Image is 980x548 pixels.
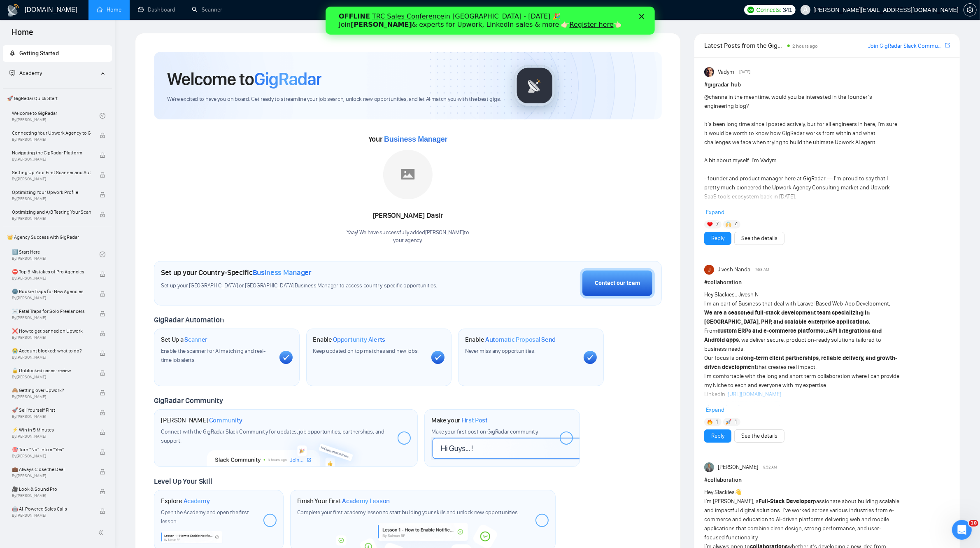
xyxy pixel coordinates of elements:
[704,278,950,287] h1: # collaboration
[9,70,42,77] span: Academy
[12,149,91,157] span: Navigating the GigRadar Platform
[297,497,390,505] h1: Finish Your First
[12,493,91,498] span: By [PERSON_NAME]
[100,172,105,178] span: lock
[12,137,91,142] span: By [PERSON_NAME]
[100,489,105,494] span: lock
[12,375,91,380] span: By [PERSON_NAME]
[716,220,719,229] span: 7
[161,268,312,277] h1: Set up your Country-Specific
[735,418,737,426] span: 1
[12,287,91,296] span: 🌚 Rookie Traps for New Agencies
[12,157,91,162] span: By [PERSON_NAME]
[100,152,105,158] span: lock
[12,245,100,264] a: 1️⃣ Start HereBy[PERSON_NAME]
[12,335,91,340] span: By [PERSON_NAME]
[945,42,950,49] a: export
[12,168,91,177] span: Setting Up Your First Scanner and Auto-Bidder
[711,234,724,243] a: Reply
[12,216,91,221] span: By [PERSON_NAME]
[964,7,977,13] a: setting
[12,394,91,399] span: By [PERSON_NAME]
[100,331,105,336] span: lock
[716,418,718,426] span: 1
[711,431,724,441] a: Reply
[734,232,784,245] button: See the details
[368,135,448,144] span: Your
[718,265,750,274] span: Jivesh Nanda
[12,434,91,439] span: By [PERSON_NAME]
[5,26,40,44] span: Home
[726,222,731,227] img: 🙌
[868,42,943,51] a: Join GigRadar Slack Community
[704,40,785,51] span: Latest Posts from the GigRadar Community
[465,347,535,354] span: Never miss any opportunities.
[704,354,897,371] strong: long-term client partnerships, reliable delivery, and growth-driven development
[326,7,655,35] iframe: Intercom live chat баннер
[945,42,950,49] span: export
[12,426,91,434] span: ⚡ Win in 5 Minutes
[12,386,91,394] span: 🙈 Getting over Upwork?
[12,268,91,276] span: ⛔ Top 3 Mistakes of Pro Agencies
[757,5,781,14] span: Connects:
[192,6,222,13] a: searchScanner
[12,473,91,478] span: By [PERSON_NAME]
[154,315,223,324] span: GigRadar Automation
[969,520,978,527] span: 10
[161,428,384,444] span: Connect with the GigRadar Slack Community for updates, job opportunities, partnerships, and support.
[384,135,447,143] span: Business Manager
[184,336,207,344] span: Scanner
[100,113,105,119] span: check-circle
[12,129,91,137] span: Connecting Your Upwork Agency to GigRadar
[735,489,742,496] span: 👋
[704,462,714,472] img: Owais Ahmed
[9,50,15,56] span: rocket
[154,477,212,486] span: Level Up Your Skill
[12,315,91,320] span: By [PERSON_NAME]
[207,429,365,466] img: slackcommunity-bg.png
[12,208,91,216] span: Optimizing and A/B Testing Your Scanner for Better Results
[707,419,713,425] img: 🔥
[717,327,823,334] strong: custom ERPs and e-commerce platforms
[100,469,105,475] span: lock
[100,350,105,356] span: lock
[342,497,390,505] span: Academy Lesson
[161,282,457,290] span: Set up your [GEOGRAPHIC_DATA] or [GEOGRAPHIC_DATA] Business Manager to access country-specific op...
[254,68,321,90] span: GigRadar
[431,428,538,435] span: Make your first post on GigRadar community.
[756,266,770,273] span: 7:58 AM
[728,391,781,398] a: [URL][DOMAIN_NAME]
[12,505,91,513] span: 🤖 AI-Powered Sales Calls
[161,347,265,364] span: Enable the scanner for AI matching and real-time job alerts.
[161,497,210,505] h1: Explore
[12,454,91,459] span: By [PERSON_NAME]
[704,93,729,100] span: @channel
[12,177,91,182] span: By [PERSON_NAME]
[792,43,818,49] span: 2 hours ago
[313,336,386,344] h1: Enable
[100,271,105,277] span: lock
[726,419,731,425] img: 🚀
[704,476,950,485] h1: # collaboration
[12,307,91,315] span: ☠️ Fatal Traps for Solo Freelancers
[383,150,433,199] img: placeholder.png
[313,347,419,354] span: Keep updated on top matches and new jobs.
[167,96,501,103] span: We're excited to have you on board. Get ready to streamline your job search, unlock new opportuni...
[100,311,105,317] span: lock
[12,513,91,518] span: By [PERSON_NAME]
[12,465,91,473] span: 💼 Always Close the Deal
[759,498,813,505] strong: Full-Stack Developer
[704,265,714,275] img: Jivesh Nanda
[161,416,242,424] h1: [PERSON_NAME]
[347,209,469,223] div: [PERSON_NAME] Dasir
[514,65,555,106] img: gigradar-logo.png
[704,429,731,443] button: Reply
[253,268,312,277] span: Business Manager
[718,463,758,472] span: [PERSON_NAME]
[783,5,792,14] span: 341
[184,497,210,505] span: Academy
[595,279,640,288] div: Contact our team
